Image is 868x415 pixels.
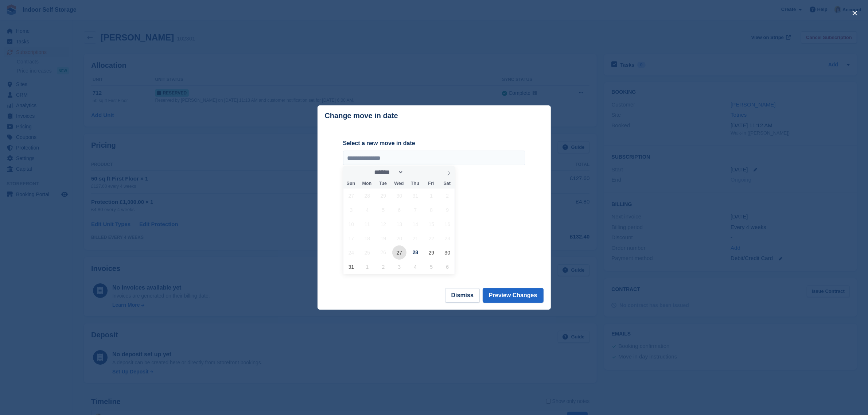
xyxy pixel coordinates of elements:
span: July 27, 2025 [344,189,358,203]
span: August 16, 2025 [440,217,455,231]
select: Month [371,168,404,176]
span: Sat [439,181,455,186]
span: August 9, 2025 [440,203,455,217]
span: July 31, 2025 [408,189,423,203]
label: Select a new move in date [343,139,525,148]
span: September 4, 2025 [408,260,423,274]
span: August 20, 2025 [392,231,406,245]
span: September 6, 2025 [440,260,455,274]
span: Fri [423,181,439,186]
span: August 29, 2025 [424,245,439,260]
span: August 31, 2025 [344,260,358,274]
input: Year [404,168,427,176]
span: July 28, 2025 [360,189,374,203]
span: August 12, 2025 [376,217,390,231]
span: August 13, 2025 [392,217,406,231]
span: August 4, 2025 [360,203,374,217]
span: August 3, 2025 [344,203,358,217]
span: August 19, 2025 [376,231,390,245]
span: August 24, 2025 [344,245,358,260]
span: September 3, 2025 [392,260,406,274]
span: August 8, 2025 [424,203,439,217]
span: August 25, 2025 [360,245,374,260]
span: August 21, 2025 [408,231,423,245]
span: August 15, 2025 [424,217,439,231]
span: August 30, 2025 [440,245,455,260]
span: September 5, 2025 [424,260,439,274]
span: August 17, 2025 [344,231,358,245]
span: Thu [407,181,423,186]
span: August 23, 2025 [440,231,455,245]
span: August 18, 2025 [360,231,374,245]
span: Mon [359,181,375,186]
span: August 10, 2025 [344,217,358,231]
span: September 1, 2025 [360,260,374,274]
span: July 30, 2025 [392,189,406,203]
span: Tue [375,181,391,186]
span: Wed [391,181,407,186]
button: Preview Changes [483,288,544,303]
span: August 11, 2025 [360,217,374,231]
span: Sun [343,181,359,186]
span: August 1, 2025 [424,189,439,203]
span: August 6, 2025 [392,203,406,217]
span: August 26, 2025 [376,245,390,260]
span: July 29, 2025 [376,189,390,203]
button: Dismiss [445,288,480,303]
span: August 28, 2025 [408,245,423,260]
span: September 2, 2025 [376,260,390,274]
span: August 14, 2025 [408,217,423,231]
span: August 7, 2025 [408,203,423,217]
button: close [849,7,861,19]
span: August 27, 2025 [392,245,406,260]
p: Change move in date [325,112,398,120]
span: August 22, 2025 [424,231,439,245]
span: August 5, 2025 [376,203,390,217]
span: August 2, 2025 [440,189,455,203]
